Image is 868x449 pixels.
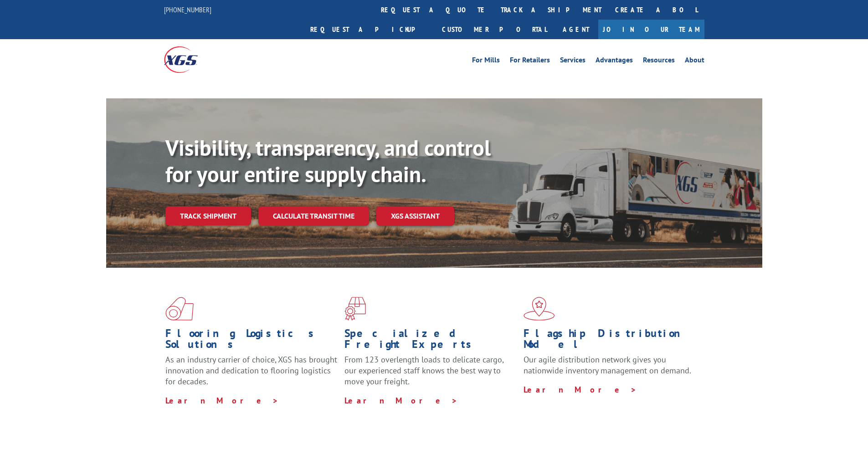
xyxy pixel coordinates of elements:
[596,56,633,66] a: Advantages
[598,20,704,39] a: Join Our Team
[344,354,517,395] p: From 123 overlength loads to delicate cargo, our experienced staff knows the best way to move you...
[524,297,555,321] img: xgs-icon-flagship-distribution-model-red
[165,328,338,354] h1: Flooring Logistics Solutions
[303,20,435,39] a: Request a pickup
[472,56,500,66] a: For Mills
[165,206,251,225] a: Track shipment
[344,328,517,354] h1: Specialized Freight Experts
[510,56,550,66] a: For Retailers
[685,56,704,66] a: About
[643,56,675,66] a: Resources
[165,133,491,188] b: Visibility, transparency, and control for your entire supply chain.
[524,384,637,395] a: Learn More >
[376,206,454,226] a: XGS ASSISTANT
[165,395,279,406] a: Learn More >
[344,395,458,406] a: Learn More >
[344,297,366,321] img: xgs-icon-focused-on-flooring-red
[560,56,586,66] a: Services
[164,5,211,14] a: [PHONE_NUMBER]
[165,354,337,387] span: As an industry carrier of choice, XGS has brought innovation and dedication to flooring logistics...
[524,354,691,376] span: Our agile distribution network gives you nationwide inventory management on demand.
[435,20,554,39] a: Customer Portal
[165,297,194,321] img: xgs-icon-total-supply-chain-intelligence-red
[524,328,696,354] h1: Flagship Distribution Model
[258,206,369,226] a: Calculate transit time
[554,20,598,39] a: Agent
